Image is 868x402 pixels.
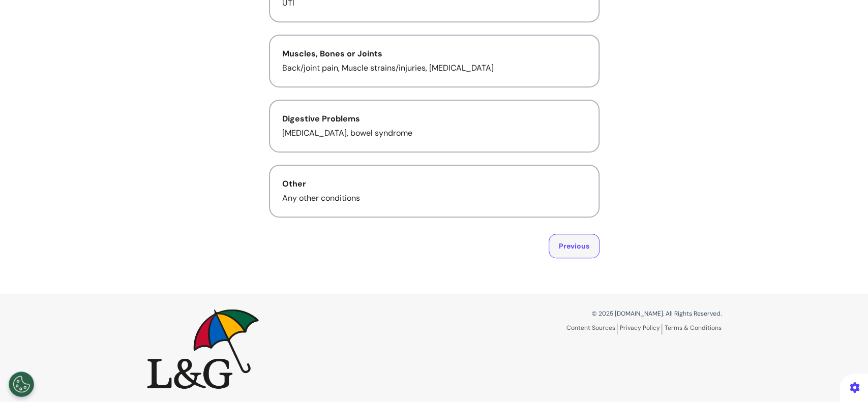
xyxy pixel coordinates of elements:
[282,48,586,60] div: Muscles, Bones or Joints
[620,324,662,334] a: Privacy Policy
[282,192,586,204] p: Any other conditions
[282,113,586,125] div: Digestive Problems
[269,100,600,152] button: Digestive Problems[MEDICAL_DATA], bowel syndrome
[269,35,600,87] button: Muscles, Bones or JointsBack/joint pain, Muscle strains/injuries, [MEDICAL_DATA]
[269,165,600,218] button: OtherAny other conditions
[9,372,34,397] button: Open Preferences
[282,178,586,190] div: Other
[442,309,722,318] p: © 2025 [DOMAIN_NAME]. All Rights Reserved.
[282,62,586,74] p: Back/joint pain, Muscle strains/injuries, [MEDICAL_DATA]
[665,324,722,332] a: Terms & Conditions
[549,234,600,258] button: Previous
[566,324,617,334] a: Content Sources
[282,127,586,139] p: [MEDICAL_DATA], bowel syndrome
[147,309,259,388] img: Spectrum.Life logo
